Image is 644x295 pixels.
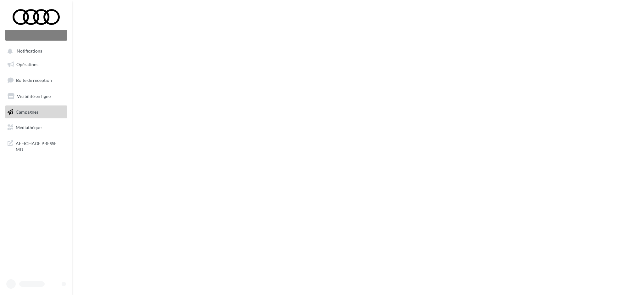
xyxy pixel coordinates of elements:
span: Boîte de réception [16,77,52,83]
a: Boîte de réception [4,73,69,87]
span: Visibilité en ligne [17,94,51,99]
span: AFFICHAGE PRESSE MD [16,139,65,153]
div: Nouvelle campagne [5,30,67,41]
span: Opérations [16,62,38,67]
a: Visibilité en ligne [4,90,69,103]
span: Médiathèque [16,125,42,130]
a: Médiathèque [4,121,69,134]
span: Notifications [17,48,42,54]
a: Campagnes [4,105,69,119]
a: Opérations [4,58,69,71]
span: Campagnes [16,109,38,114]
a: AFFICHAGE PRESSE MD [4,137,69,155]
